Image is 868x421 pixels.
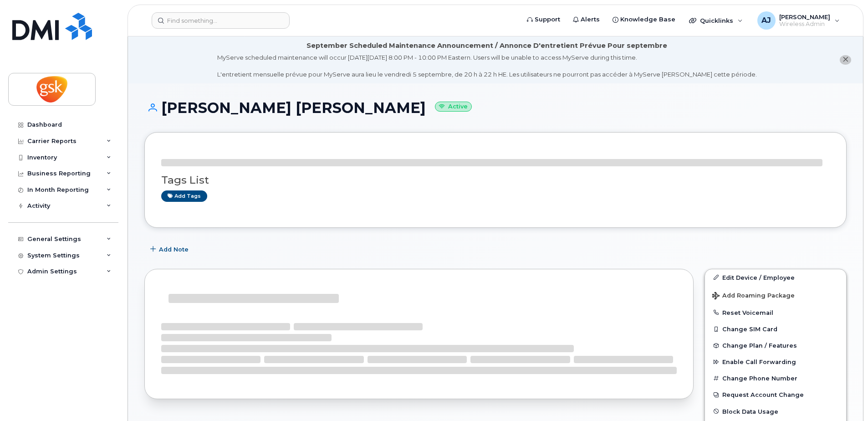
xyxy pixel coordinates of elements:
button: Change SIM Card [705,321,846,337]
button: Add Roaming Package [705,286,846,304]
span: Enable Call Forwarding [722,359,796,365]
button: Reset Voicemail [705,304,846,321]
button: Change Phone Number [705,370,846,386]
button: Block Data Usage [705,403,846,420]
button: Request Account Change [705,386,846,403]
span: Add Note [159,245,189,254]
button: Enable Call Forwarding [705,354,846,370]
small: Active [435,102,472,112]
button: Change Plan / Features [705,337,846,354]
h1: [PERSON_NAME] [PERSON_NAME] [144,100,847,116]
div: September Scheduled Maintenance Announcement / Annonce D'entretient Prévue Pour septembre [306,41,667,51]
span: Add Roaming Package [712,292,795,301]
div: MyServe scheduled maintenance will occur [DATE][DATE] 8:00 PM - 10:00 PM Eastern. Users will be u... [217,53,757,79]
button: Add Note [144,241,196,258]
a: Edit Device / Employee [705,269,846,286]
span: Change Plan / Features [722,342,797,349]
a: Add tags [161,190,207,202]
h3: Tags List [161,175,830,186]
button: close notification [840,55,851,65]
